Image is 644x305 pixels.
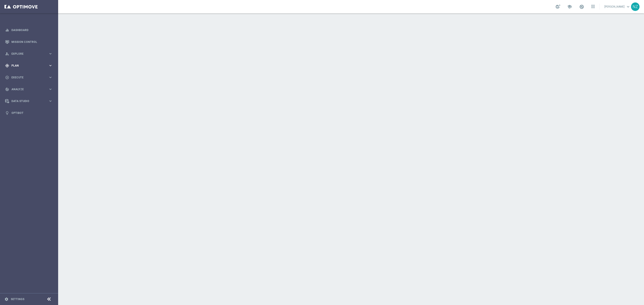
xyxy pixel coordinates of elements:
[5,99,48,103] div: Data Studio
[4,297,8,301] i: settings
[5,24,53,36] div: Dashboard
[5,40,53,44] button: Mission Control
[11,36,53,48] a: Mission Control
[11,52,48,55] span: Explore
[11,24,53,36] a: Dashboard
[567,4,572,9] span: school
[5,87,9,91] i: track_changes
[11,76,48,79] span: Execute
[5,111,9,115] i: lightbulb
[5,76,53,79] button: play_circle_outline Execute keyboard_arrow_right
[5,28,9,32] i: equalizer
[48,99,53,103] i: keyboard_arrow_right
[11,88,48,91] span: Analyze
[5,64,9,68] i: gps_fixed
[5,36,53,48] div: Mission Control
[5,52,53,56] button: person_search Explore keyboard_arrow_right
[631,2,640,11] div: NZ
[5,64,53,67] button: gps_fixed Plan keyboard_arrow_right
[5,28,53,32] button: equalizer Dashboard
[5,88,53,91] button: track_changes Analyze keyboard_arrow_right
[48,63,53,68] i: keyboard_arrow_right
[48,75,53,79] i: keyboard_arrow_right
[5,107,53,119] div: Optibot
[11,298,24,301] a: Settings
[11,100,48,102] span: Data Studio
[5,52,48,56] div: Explore
[604,3,631,10] a: [PERSON_NAME]keyboard_arrow_down
[5,52,9,56] i: person_search
[5,75,9,79] i: play_circle_outline
[48,87,53,91] i: keyboard_arrow_right
[5,75,48,79] div: Execute
[5,111,53,115] button: lightbulb Optibot
[5,99,53,103] button: Data Studio keyboard_arrow_right
[11,107,53,119] a: Optibot
[48,52,53,56] i: keyboard_arrow_right
[626,4,631,9] span: keyboard_arrow_down
[5,87,48,91] div: Analyze
[5,64,48,68] div: Plan
[11,64,48,67] span: Plan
